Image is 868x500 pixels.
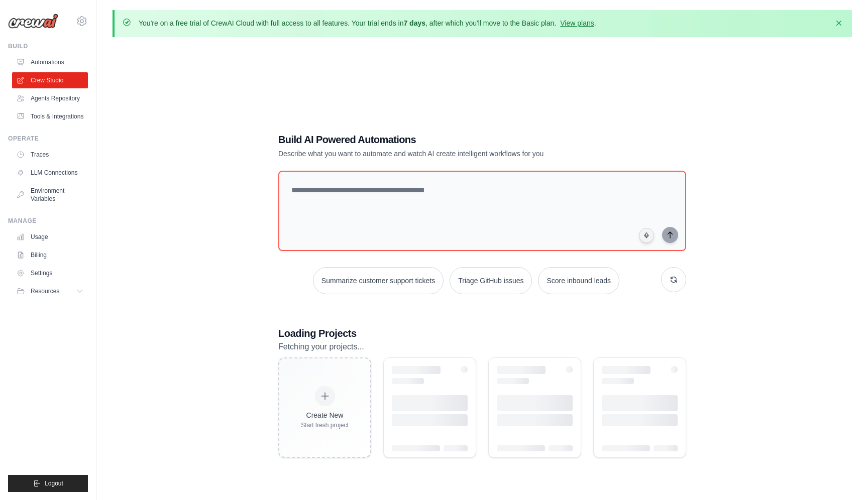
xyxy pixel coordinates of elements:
a: Traces [12,147,88,163]
button: Score inbound leads [538,267,619,294]
div: Operate [8,135,88,143]
strong: 7 days [403,19,425,27]
a: Crew Studio [12,72,88,88]
a: View plans [560,19,594,27]
button: Logout [8,475,88,492]
span: Logout [45,479,63,487]
a: Agents Repository [12,90,88,106]
button: Resources [12,283,88,299]
p: Describe what you want to automate and watch AI create intelligent workflows for you [278,149,616,159]
button: Summarize customer support tickets [313,267,444,294]
a: LLM Connections [12,165,88,181]
a: Usage [12,229,88,245]
p: You're on a free trial of CrewAI Cloud with full access to all features. Your trial ends in , aft... [139,18,596,28]
h3: Loading Projects [278,326,686,340]
a: Environment Variables [12,183,88,207]
a: Tools & Integrations [12,108,88,124]
button: Click to speak your automation idea [639,228,654,243]
h1: Build AI Powered Automations [278,133,616,147]
button: Triage GitHub issues [450,267,532,294]
img: Logo [8,14,58,29]
span: Resources [31,287,59,295]
a: Billing [12,247,88,263]
div: Create New [301,410,349,420]
a: Settings [12,265,88,281]
div: Build [8,42,88,50]
div: Manage [8,217,88,225]
button: Get new suggestions [661,267,686,292]
p: Fetching your projects... [278,340,686,353]
a: Automations [12,54,88,70]
div: Start fresh project [301,421,349,429]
